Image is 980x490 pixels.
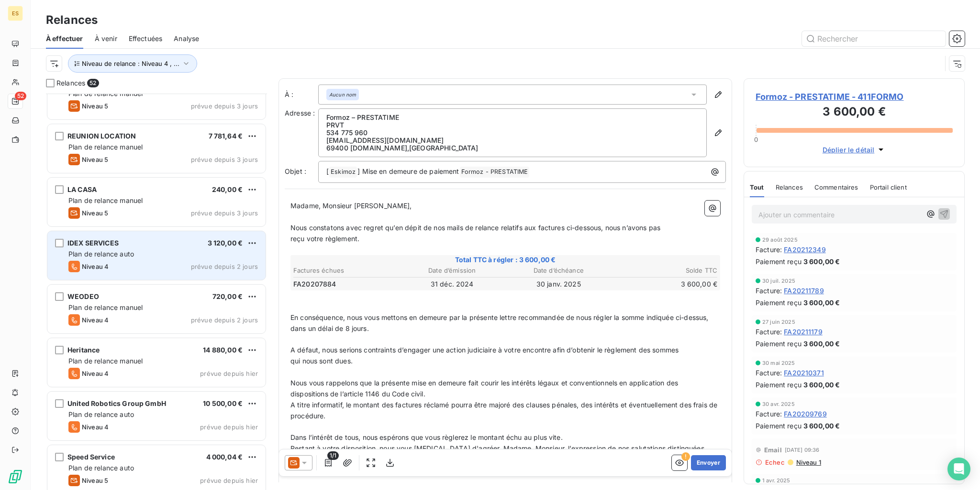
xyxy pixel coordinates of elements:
[82,209,108,217] span: Niveau 5
[68,54,197,73] button: Niveau de relance : Niveau 4 , ...
[290,346,679,354] span: A défaut, nous serions contraints d’engager une action judiciaire à votre encontre afin d’obtenir...
[292,255,719,265] span: Total TTC à régler : 3 600,00 €
[212,185,243,193] span: 240,00 €
[765,458,785,466] span: Echec
[174,34,199,43] span: Analyse
[506,266,612,276] th: Date d’échéance
[206,453,243,461] span: 4 000,04 €
[329,167,357,178] span: Eskimoz
[67,239,119,247] span: IDEX SERVICES
[82,102,108,110] span: Niveau 5
[784,327,823,337] span: FA20211179
[762,360,795,366] span: 30 mai 2025
[762,278,795,284] span: 30 juil. 2025
[46,34,83,43] span: À effectuer
[820,144,889,155] button: Déplier le détail
[68,357,143,365] span: Plan de relance manuel
[612,279,718,289] td: 3 600,00 €
[327,451,339,460] span: 1/1
[82,370,109,377] span: Niveau 4
[762,478,791,483] span: 1 avr. 2025
[67,346,100,354] span: Heritance
[290,433,563,441] span: Dans l’intérêt de tous, nous espérons que vous règlerez le montant échu au plus vite.
[756,380,802,390] span: Paiement reçu
[756,327,782,337] span: Facture :
[67,132,136,140] span: REUNION LOCATION
[290,324,369,332] span: dans un délai de 8 jours.
[762,401,795,407] span: 30 avr. 2025
[400,279,505,289] td: 31 déc. 2024
[785,447,820,453] span: [DATE] 09:36
[203,399,243,407] span: 10 500,00 €
[756,103,953,122] h3: 3 600,00 €
[290,313,708,321] span: En conséquence, nous vous mettons en demeure par la présente lettre recommandée de nous régler la...
[329,91,356,98] em: Aucun nom
[95,34,117,43] span: À venir
[756,245,782,255] span: Facture :
[290,444,706,452] span: Restant à votre disposition, nous vous [MEDICAL_DATA] d'agréer, Madame, Monsieur, l’expression de...
[762,237,798,243] span: 29 août 2025
[82,60,179,67] span: Niveau de relance : Niveau 4 , ...
[285,109,315,117] span: Adresse :
[803,421,840,431] span: 3 600,00 €
[82,423,109,431] span: Niveau 4
[756,256,802,266] span: Paiement reçu
[326,167,329,175] span: [
[68,464,134,472] span: Plan de relance auto
[67,292,99,300] span: WEODEO
[8,469,23,484] img: Logo LeanPay
[290,224,660,232] span: Nous constatons avec regret qu’en dépit de nos mails de relance relatifs aux factures ci-dessous,...
[776,183,803,191] span: Relances
[67,453,115,461] span: Speed Service
[67,399,166,407] span: United Robotics Group GmbH
[68,410,134,418] span: Plan de relance auto
[784,409,827,419] span: FA20209769
[68,196,143,204] span: Plan de relance manuel
[756,298,802,308] span: Paiement reçu
[56,78,85,88] span: Relances
[326,137,699,144] p: [EMAIL_ADDRESS][DOMAIN_NAME]
[803,339,840,349] span: 3 600,00 €
[208,239,243,247] span: 3 120,00 €
[200,477,258,484] span: prévue depuis hier
[290,357,353,365] span: qui nous sont dues.
[756,286,782,296] span: Facture :
[87,79,99,87] span: 52
[506,279,612,289] td: 30 janv. 2025
[400,266,505,276] th: Date d’émission
[756,409,782,419] span: Facture :
[750,183,764,191] span: Tout
[756,368,782,378] span: Facture :
[756,339,802,349] span: Paiement reçu
[290,234,359,243] span: reçu votre règlement.
[290,401,719,420] span: A titre informatif, le montant des factures réclamé pourra être majoré des clauses pénales, des i...
[802,31,946,46] input: Rechercher
[326,129,699,137] p: 534 775 960
[814,183,858,191] span: Commentaires
[191,209,258,217] span: prévue depuis 3 jours
[460,167,530,178] span: Formoz - PRESTATIME
[191,102,258,110] span: prévue depuis 3 jours
[285,167,306,175] span: Objet :
[68,303,143,311] span: Plan de relance manuel
[68,143,143,151] span: Plan de relance manuel
[326,144,699,152] p: 69400 [DOMAIN_NAME] , [GEOGRAPHIC_DATA]
[209,132,243,140] span: 7 781,64 €
[803,380,840,390] span: 3 600,00 €
[82,477,108,484] span: Niveau 5
[784,286,824,296] span: FA20211789
[82,316,109,324] span: Niveau 4
[756,421,802,431] span: Paiement reçu
[46,11,98,29] h3: Relances
[290,379,678,387] span: Nous vous rappelons que la présente mise en demeure fait courir les intérêts légaux et convention...
[15,92,26,100] span: 52
[784,245,826,255] span: FA20212349
[870,183,907,191] span: Portail client
[290,202,412,210] span: Madame, Monsieur [PERSON_NAME],
[784,368,824,378] span: FA20210371
[82,263,109,270] span: Niveau 4
[754,136,758,143] span: 0
[46,94,267,490] div: grid
[200,423,258,431] span: prévue depuis hier
[947,458,970,480] div: Open Intercom Messenger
